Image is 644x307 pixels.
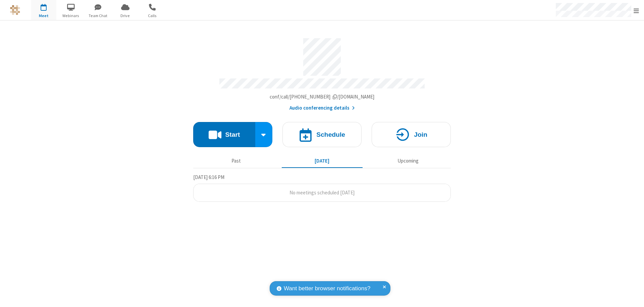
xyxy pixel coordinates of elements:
[193,33,451,112] section: Account details
[282,155,363,167] button: [DATE]
[140,13,165,19] span: Calls
[282,122,362,147] button: Schedule
[372,122,451,147] button: Join
[316,131,345,138] h4: Schedule
[627,290,639,302] iframe: Chat
[289,189,355,196] span: No meetings scheduled [DATE]
[284,284,370,293] span: Want better browser notifications?
[193,122,255,147] button: Start
[31,13,56,19] span: Meet
[10,5,20,15] img: QA Selenium DO NOT DELETE OR CHANGE
[196,155,277,167] button: Past
[225,131,240,138] h4: Start
[193,174,224,180] span: [DATE] 6:16 PM
[414,131,427,138] h4: Join
[270,93,375,101] button: Copy my meeting room linkCopy my meeting room link
[255,122,273,147] div: Start conference options
[113,13,138,19] span: Drive
[86,13,111,19] span: Team Chat
[58,13,84,19] span: Webinars
[368,155,448,167] button: Upcoming
[193,173,451,202] section: Today's Meetings
[270,94,375,100] span: Copy my meeting room link
[289,104,355,112] button: Audio conferencing details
